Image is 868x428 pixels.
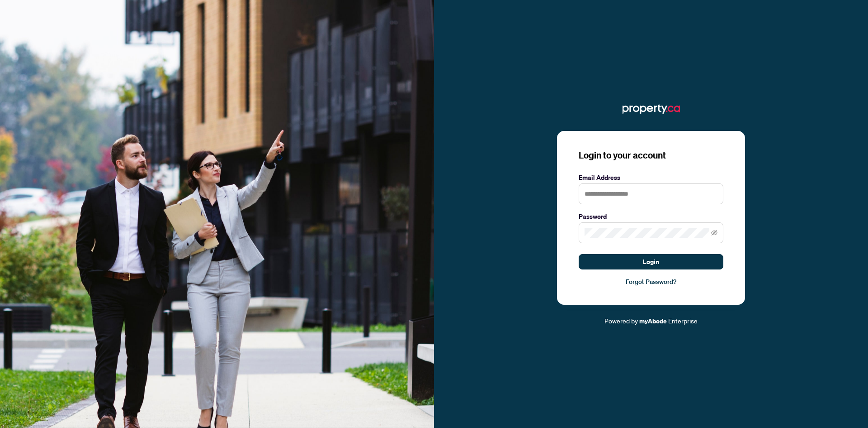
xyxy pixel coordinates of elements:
img: ma-logo [623,102,680,116]
a: myAbode [639,316,667,326]
span: Login [643,255,659,269]
h3: Login to your account [579,149,723,162]
a: Forgot Password? [579,277,723,287]
button: Login [579,254,723,269]
span: Powered by [604,317,638,325]
label: Email Address [579,173,723,183]
span: eye-invisible [711,230,717,236]
label: Password [579,212,723,221]
span: Enterprise [668,317,698,325]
